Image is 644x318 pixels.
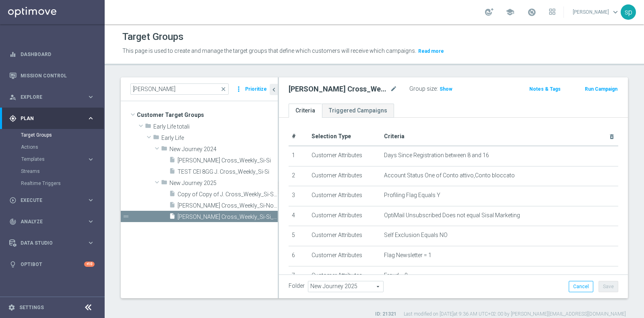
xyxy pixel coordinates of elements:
div: play_circle_outline Execute keyboard_arrow_right [9,197,95,204]
i: insert_drive_file [169,213,175,222]
i: keyboard_arrow_right [87,156,95,163]
div: Streams [21,165,104,177]
i: settings [8,304,15,311]
a: Actions [21,144,84,150]
div: Explore [9,94,87,101]
i: lightbulb [9,261,17,268]
div: +10 [84,262,95,267]
i: person_search [9,94,17,101]
th: Selection Type [308,127,381,146]
td: Customer Attributes [308,166,381,186]
label: ID: 21321 [375,311,396,318]
i: insert_drive_file [169,190,175,200]
div: sp [621,4,636,20]
i: keyboard_arrow_right [87,93,95,101]
i: folder [153,134,159,143]
i: keyboard_arrow_right [87,218,95,225]
span: Account Status One of Conto attivo,Conto bloccato [384,172,515,179]
i: insert_drive_file [169,168,175,177]
span: J. Cross_Weekly_Si-Si_reg 8-16 [178,214,278,220]
button: Templates keyboard_arrow_right [21,156,95,162]
span: Show [440,86,452,92]
button: Notes & Tags [528,85,561,94]
button: Run Campaign [584,85,618,94]
button: Cancel [569,281,593,292]
span: Data Studio [21,241,87,245]
div: Plan [9,115,87,122]
i: folder [161,145,167,154]
button: Mission Control [9,73,95,79]
span: Templates [21,157,79,162]
i: mode_edit [390,84,397,94]
a: [PERSON_NAME]keyboard_arrow_down [572,6,621,18]
div: Analyze [9,218,87,225]
i: play_circle_outline [9,197,17,204]
span: Plan [21,116,87,121]
div: Execute [9,197,87,204]
button: person_search Explore keyboard_arrow_right [9,94,95,100]
label: Folder [289,283,305,289]
td: 7 [289,266,308,286]
i: folder [161,179,167,188]
span: Early Life totali [153,123,278,130]
td: 3 [289,186,308,206]
div: Data Studio keyboard_arrow_right [9,240,95,246]
span: Profiling Flag Equals Y [384,192,440,199]
button: equalizer Dashboard [9,51,95,58]
span: J. Cross_Weekly_Si-No_reg 8-16 [178,202,278,209]
input: Quick find group or folder [130,83,229,95]
span: New Journey 2024 [169,146,278,153]
td: 1 [289,146,308,166]
a: Optibot [21,254,84,275]
i: keyboard_arrow_right [87,196,95,204]
button: track_changes Analyze keyboard_arrow_right [9,218,95,225]
i: gps_fixed [9,115,17,122]
i: equalizer [9,51,17,58]
td: Customer Attributes [308,206,381,226]
a: Target Groups [21,132,84,138]
span: Self Exclusion Equals NO [384,232,448,239]
div: Data Studio [9,239,87,247]
div: Dashboard [9,44,95,65]
span: Execute [21,198,87,203]
td: Customer Attributes [308,226,381,246]
i: keyboard_arrow_right [87,114,95,122]
span: J. Cross_Weekly_Si-Si [178,157,278,164]
span: keyboard_arrow_down [611,8,620,17]
div: lightbulb Optibot +10 [9,261,95,268]
div: Actions [21,141,104,153]
a: Triggered Campaigns [322,104,394,118]
div: Target Groups [21,129,104,141]
i: folder [145,123,151,132]
span: close [220,86,227,92]
td: 6 [289,246,308,266]
button: Prioritize [244,84,268,95]
td: 2 [289,166,308,186]
td: Customer Attributes [308,246,381,266]
a: Realtime Triggers [21,180,84,187]
div: Templates [21,157,87,162]
a: Dashboard [21,44,95,65]
span: Copy of Copy of J. Cross_Weekly_Si-Si_reg 8-16 [178,191,278,198]
td: Customer Attributes [308,146,381,166]
td: Customer Attributes [308,186,381,206]
span: school [506,8,514,17]
a: Settings [19,305,44,310]
h1: Target Groups [122,31,184,43]
span: TEST CEI 8GG J. Cross_Weekly_Si-Si [178,168,278,175]
i: insert_drive_file [169,202,175,211]
div: Realtime Triggers [21,177,104,189]
span: Early Life [161,135,278,141]
i: keyboard_arrow_right [87,239,95,247]
span: Explore [21,95,87,100]
div: Templates [21,153,104,165]
button: gps_fixed Plan keyboard_arrow_right [9,115,95,122]
td: 5 [289,226,308,246]
span: Flag Newsletter = 1 [384,252,431,259]
button: chevron_left [270,84,278,95]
